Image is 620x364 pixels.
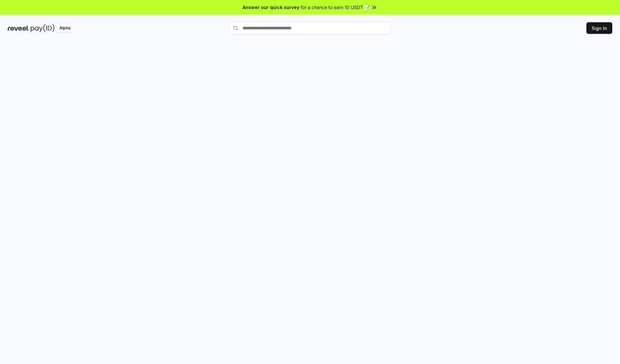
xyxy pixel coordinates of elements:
span: for a chance to earn 10 USDT 📝 [301,4,370,11]
button: Sign In [586,22,612,34]
div: Alpha [56,24,74,32]
span: Answer our quick survey [243,4,299,11]
img: reveel_dark [8,24,29,32]
img: pay_id [31,24,55,32]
